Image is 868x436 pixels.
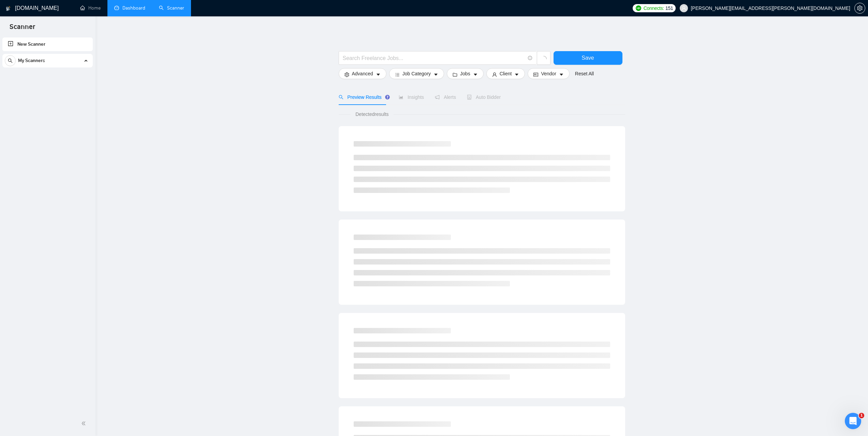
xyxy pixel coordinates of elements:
span: bars [395,72,400,77]
div: Tooltip anchor [384,94,391,100]
li: New Scanner [2,37,93,51]
span: area-chart [399,95,403,100]
span: loading [541,56,547,62]
a: setting [854,5,865,11]
span: setting [855,5,865,11]
span: Detected results [351,110,393,118]
span: 1 [859,413,864,418]
span: double-left [81,420,88,427]
button: Save [554,51,622,65]
span: info-circle [528,56,532,60]
span: user [492,72,497,77]
span: caret-down [514,72,519,77]
span: Client [500,70,512,77]
a: dashboardDashboard [114,5,145,11]
span: folder [453,72,457,77]
span: idcard [533,72,538,77]
span: Alerts [435,94,456,100]
span: user [681,6,686,11]
button: folderJobscaret-down [447,68,484,79]
a: searchScanner [159,5,184,11]
a: New Scanner [8,37,87,51]
span: My Scanners [18,54,45,67]
button: userClientcaret-down [486,68,525,79]
img: logo [6,3,11,14]
button: idcardVendorcaret-down [528,68,569,79]
a: homeHome [80,5,101,11]
iframe: Intercom live chat [845,413,861,429]
span: Auto Bidder [467,94,501,100]
span: Save [582,54,594,62]
span: Connects: [644,4,664,12]
span: Jobs [460,70,470,77]
span: robot [467,95,472,100]
button: search [5,55,16,66]
button: settingAdvancedcaret-down [339,68,386,79]
span: Job Category [402,70,431,77]
span: Scanner [4,22,41,36]
span: Insights [399,94,424,100]
button: barsJob Categorycaret-down [389,68,444,79]
span: notification [435,95,440,100]
span: caret-down [473,72,478,77]
button: setting [854,3,865,14]
span: Vendor [541,70,556,77]
input: Search Freelance Jobs... [343,54,525,62]
span: setting [344,72,349,77]
img: upwork-logo.png [636,5,641,11]
a: Reset All [575,70,594,77]
span: caret-down [376,72,381,77]
span: caret-down [559,72,564,77]
span: search [5,58,15,63]
span: caret-down [433,72,438,77]
span: Preview Results [339,94,388,100]
span: search [339,95,343,100]
span: Advanced [352,70,373,77]
li: My Scanners [2,54,93,70]
span: 151 [665,4,673,12]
